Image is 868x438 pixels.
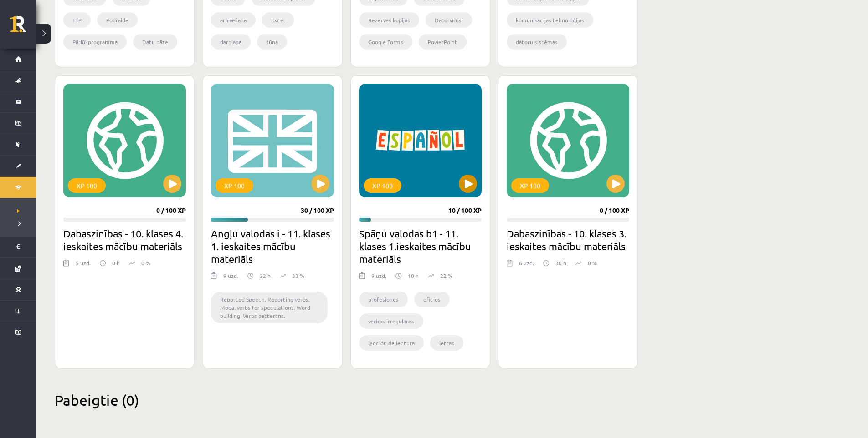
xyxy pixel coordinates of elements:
[507,34,567,50] li: datoru sistēmas
[211,292,327,323] li: Reported Speech. Reporting verbs. Modal verbs for speculations. Word building. Verbs pattertns.
[63,34,127,50] li: Pārlūkprogramma
[141,259,150,267] p: 0 %
[359,12,419,28] li: Rezerves kopijas
[55,391,638,409] h2: Pabeigtie (0)
[112,259,120,267] p: 0 h
[262,12,294,28] li: Excel
[257,34,287,50] li: šūna
[440,272,452,280] p: 22 %
[211,12,256,28] li: arhivēšana
[507,227,629,252] h2: Dabaszinības - 10. klases 3. ieskaites mācību materiāls
[359,313,423,329] li: verbos irregulares
[68,178,106,193] div: XP 100
[419,34,467,50] li: PowerPoint
[10,16,36,39] a: Rīgas 1. Tālmācības vidusskola
[414,292,450,307] li: oficios
[507,12,593,28] li: komunikācijas tehnoloģijas
[260,272,271,280] p: 22 h
[359,34,412,50] li: Google Forms
[133,34,177,50] li: Datu bāze
[76,259,91,272] div: 5 uzd.
[408,272,419,280] p: 10 h
[359,335,424,351] li: lección de lectura
[97,12,138,28] li: Podraide
[63,227,186,252] h2: Dabaszinības - 10. klases 4. ieskaites mācību materiāls
[511,178,549,193] div: XP 100
[364,178,401,193] div: XP 100
[588,259,597,267] p: 0 %
[519,259,534,272] div: 6 uzd.
[211,227,334,265] h2: Angļu valodas i - 11. klases 1. ieskaites mācību materiāls
[555,259,566,267] p: 30 h
[426,12,472,28] li: Datorvīrusi
[371,272,386,285] div: 9 uzd.
[216,178,253,193] div: XP 100
[359,292,408,307] li: profesiones
[430,335,463,351] li: letras
[359,227,482,265] h2: Spāņu valodas b1 - 11. klases 1.ieskaites mācību materiāls
[292,272,304,280] p: 33 %
[223,272,238,285] div: 9 uzd.
[63,12,91,28] li: FTP
[211,34,251,50] li: darblapa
